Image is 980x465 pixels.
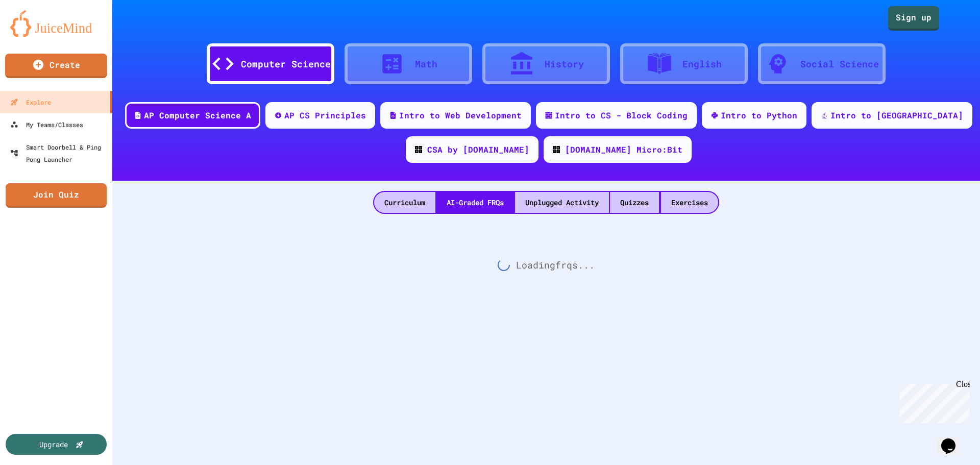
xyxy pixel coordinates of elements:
[39,439,68,450] div: Upgrade
[10,118,83,131] div: My Teams/Classes
[721,109,797,121] div: Intro to Python
[5,54,107,78] a: Create
[830,109,963,121] div: Intro to [GEOGRAPHIC_DATA]
[553,146,560,153] img: CODE_logo_RGB.png
[937,424,970,455] iframe: chat widget
[545,57,584,71] div: History
[284,109,366,121] div: AP CS Principles
[10,141,108,165] div: Smart Doorbell & Ping Pong Launcher
[661,192,718,213] div: Exercises
[800,57,879,71] div: Social Science
[436,192,514,213] div: AI-Graded FRQs
[374,192,435,213] div: Curriculum
[555,109,688,121] div: Intro to CS - Block Coding
[10,96,51,108] div: Explore
[112,214,980,316] div: Loading frq s...
[415,146,422,153] img: CODE_logo_RGB.png
[144,109,251,121] div: AP Computer Science A
[241,57,331,71] div: Computer Science
[565,143,682,156] div: [DOMAIN_NAME] Micro:Bit
[6,183,107,208] a: Join Quiz
[4,4,70,65] div: Chat with us now!Close
[610,192,659,213] div: Quizzes
[888,6,939,31] a: Sign up
[427,143,529,156] div: CSA by [DOMAIN_NAME]
[515,192,609,213] div: Unplugged Activity
[10,10,102,37] img: logo-orange.svg
[399,109,522,121] div: Intro to Web Development
[682,57,722,71] div: English
[415,57,437,71] div: Math
[895,380,970,423] iframe: chat widget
